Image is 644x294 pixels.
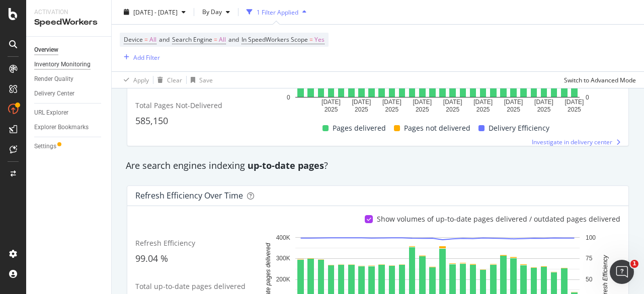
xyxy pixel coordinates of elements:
text: [DATE] [413,99,432,106]
text: 0 [287,94,290,101]
span: and [228,35,239,44]
span: = [214,35,217,44]
iframe: Intercom live chat [610,260,634,284]
text: [DATE] [473,99,493,106]
span: Total up-to-date pages delivered [135,281,246,291]
span: All [219,33,226,47]
text: [DATE] [565,99,584,106]
div: Switch to Advanced Mode [564,75,636,84]
span: 99.04 % [135,252,168,264]
text: 2025 [537,106,551,113]
span: Investigate in delivery center [532,138,612,146]
span: 1 [630,260,638,268]
div: 1 Filter Applied [257,8,298,16]
span: Total Pages Not-Delivered [135,101,222,110]
span: = [309,35,313,44]
text: 400K [276,234,290,241]
text: [DATE] [504,99,523,106]
div: Add Filter [133,53,160,61]
a: URL Explorer [34,108,104,118]
div: Render Quality [34,74,73,84]
button: [DATE] - [DATE] [120,4,190,20]
div: Overview [34,45,58,55]
a: Overview [34,45,104,55]
span: All [149,33,156,47]
text: [DATE] [382,99,401,106]
text: 2025 [416,106,429,113]
text: [DATE] [443,99,462,106]
text: 2025 [507,106,520,113]
div: Show volumes of up-to-date pages delivered / outdated pages delivered [377,214,620,224]
span: = [144,35,148,44]
text: [DATE] [321,99,341,106]
div: Clear [167,75,182,84]
div: Are search engines indexing ? [121,159,635,172]
span: and [159,35,170,44]
button: Add Filter [120,51,160,63]
text: 200K [276,276,290,283]
div: Activation [34,8,103,17]
div: SpeedWorkers [34,17,103,28]
span: 585,150 [135,115,168,127]
span: Delivery Efficiency [489,122,549,134]
span: By Day [198,8,222,16]
text: 2025 [355,106,368,113]
text: [DATE] [352,99,371,106]
div: Explorer Bookmarks [34,122,89,133]
div: Inventory Monitoring [34,59,91,70]
span: Yes [314,33,325,47]
strong: up-to-date pages [248,159,324,171]
span: Search Engine [172,35,212,44]
div: Delivery Center [34,88,74,99]
button: By Day [198,4,234,20]
text: [DATE] [534,99,553,106]
text: 2025 [325,106,338,113]
button: Switch to Advanced Mode [560,72,636,88]
a: Investigate in delivery center [532,138,620,146]
a: Render Quality [34,74,104,84]
div: Refresh Efficiency over time [135,190,243,201]
button: 1 Filter Applied [243,4,310,20]
text: 2025 [568,106,581,113]
a: Settings [34,141,104,152]
text: 300K [276,255,290,262]
text: 2025 [476,106,490,113]
text: 50 [586,276,593,283]
span: In SpeedWorkers Scope [242,35,308,44]
button: Apply [120,72,149,88]
button: Save [187,72,213,88]
div: Apply [133,75,149,84]
div: URL Explorer [34,108,68,118]
a: Explorer Bookmarks [34,122,104,133]
span: Pages not delivered [404,122,470,134]
text: 2025 [385,106,399,113]
span: Device [124,35,143,44]
text: 75 [586,255,593,262]
text: 100 [586,234,596,241]
span: Refresh Efficiency [135,238,195,248]
text: 0 [586,94,589,101]
div: Settings [34,141,56,152]
text: 2025 [446,106,459,113]
span: Pages delivered [333,122,386,134]
button: Clear [153,72,182,88]
a: Inventory Monitoring [34,59,104,70]
a: Delivery Center [34,88,104,99]
div: Save [199,75,213,84]
span: [DATE] - [DATE] [133,8,178,16]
